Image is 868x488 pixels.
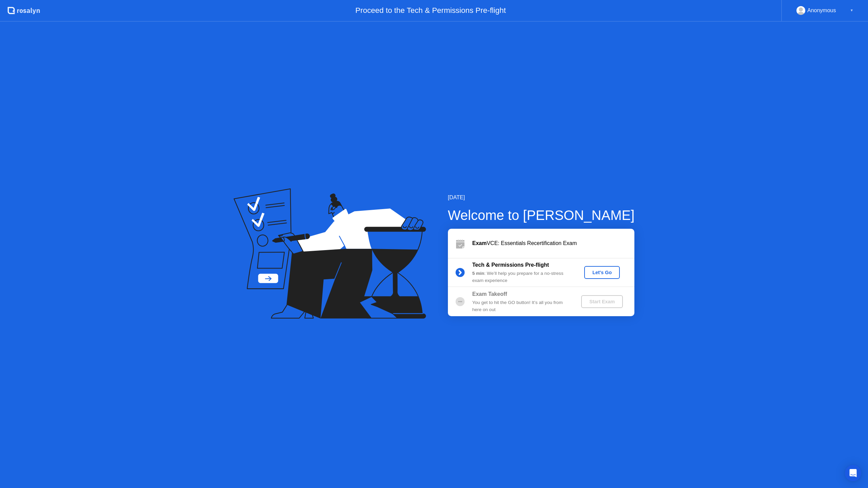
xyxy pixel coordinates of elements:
[472,270,570,284] div: : We’ll help you prepare for a no-stress exam experience
[587,270,617,275] div: Let's Go
[472,271,485,276] b: 5 min
[584,299,620,304] div: Start Exam
[472,240,487,246] b: Exam
[448,194,635,202] div: [DATE]
[581,295,623,308] button: Start Exam
[584,266,620,279] button: Let's Go
[845,465,861,481] div: Open Intercom Messenger
[807,6,836,15] div: Anonymous
[448,205,635,225] div: Welcome to [PERSON_NAME]
[472,291,507,297] b: Exam Takeoff
[472,262,549,268] b: Tech & Permissions Pre-flight
[472,239,634,247] div: VCE: Essentials Recertification Exam
[472,299,570,313] div: You get to hit the GO button! It’s all you from here on out
[850,6,853,15] div: ▼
